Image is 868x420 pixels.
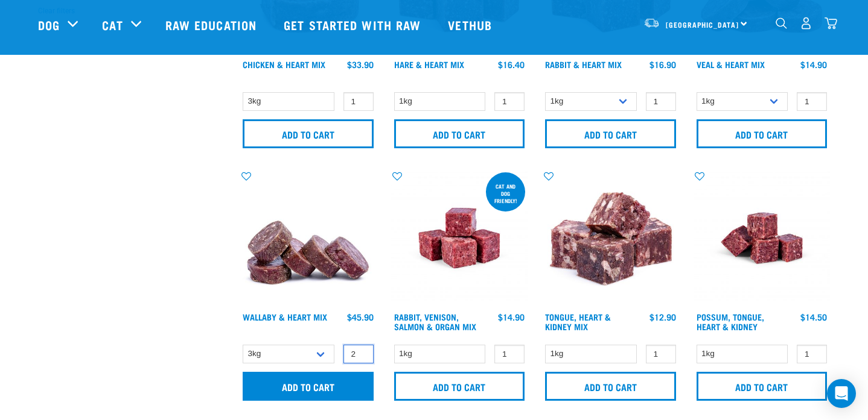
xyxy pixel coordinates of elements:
input: 1 [797,92,827,111]
div: $14.50 [800,312,827,322]
input: Add to cart [545,372,676,401]
input: Add to cart [697,119,828,148]
input: 1 [646,92,676,111]
a: Vethub [436,1,507,49]
a: Possum, Tongue, Heart & Kidney [697,315,764,328]
img: Rabbit Venison Salmon Organ 1688 [391,170,528,307]
input: Add to cart [394,372,525,401]
a: Rabbit, Venison, Salmon & Organ Mix [394,315,476,328]
input: 1 [646,345,676,363]
div: $16.90 [649,60,676,69]
img: Possum Tongue Heart Kidney 1682 [694,170,831,307]
img: van-moving.png [643,17,660,28]
input: Add to cart [545,119,676,148]
a: Wallaby & Heart Mix [243,315,327,319]
img: home-icon-1@2x.png [776,17,787,29]
div: $16.40 [498,60,525,69]
div: Cat and dog friendly! [486,177,525,210]
div: $33.90 [347,60,374,69]
input: Add to cart [697,372,828,401]
a: Rabbit & Heart Mix [545,62,622,66]
span: [GEOGRAPHIC_DATA] [666,22,739,27]
div: $12.90 [649,312,676,322]
a: Cat [102,16,123,34]
input: 1 [797,345,827,363]
input: 1 [343,345,374,363]
input: Add to cart [243,119,374,148]
div: $14.90 [498,312,525,322]
a: Hare & Heart Mix [394,62,464,66]
input: 1 [343,92,374,111]
input: Add to cart [394,119,525,148]
div: $45.90 [347,312,374,322]
input: Add to cart [243,372,374,401]
input: 1 [494,92,525,111]
img: user.png [800,17,812,30]
a: Veal & Heart Mix [697,62,765,66]
div: Open Intercom Messenger [827,379,856,408]
img: 1167 Tongue Heart Kidney Mix 01 [542,170,679,307]
input: 1 [494,345,525,363]
a: Chicken & Heart Mix [243,62,325,66]
a: Get started with Raw [272,1,436,49]
div: $14.90 [800,60,827,69]
a: Dog [38,16,60,34]
img: 1093 Wallaby Heart Medallions 01 [240,170,377,307]
a: Raw Education [153,1,272,49]
a: Tongue, Heart & Kidney Mix [545,315,611,328]
img: home-icon@2x.png [825,17,837,30]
